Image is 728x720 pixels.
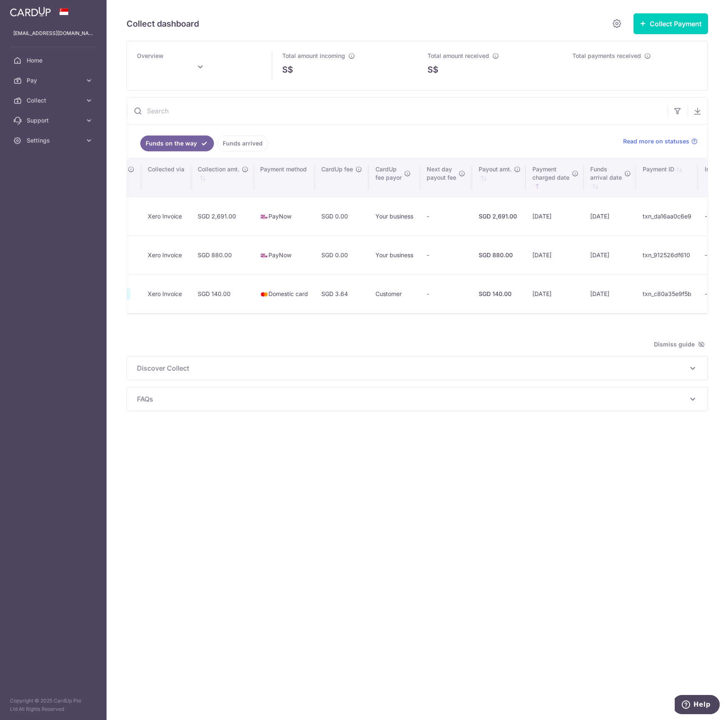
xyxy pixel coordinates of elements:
[375,165,402,182] span: CardUp fee payor
[191,236,253,274] td: SGD 880.00
[19,6,36,13] span: Help
[191,158,253,197] th: Collection amt. : activate to sort column ascending
[253,236,315,274] td: PayNow
[137,52,164,59] span: Overview
[217,135,268,151] a: Funds arrived
[315,274,369,313] td: SGD 3.64
[526,274,584,313] td: [DATE]
[27,136,82,145] span: Settings
[654,339,705,349] span: Dismiss guide
[253,197,315,236] td: PayNow
[369,236,420,274] td: Your business
[584,158,636,197] th: Fundsarrival date : activate to sort column ascending
[127,98,668,124] input: Search
[479,212,519,221] div: SGD 2,691.00
[472,158,526,197] th: Payout amt. : activate to sort column ascending
[140,135,214,151] a: Funds on the way
[191,197,253,236] td: SGD 2,691.00
[420,197,472,236] td: -
[10,7,51,17] img: CardUp
[27,96,82,105] span: Collect
[636,158,698,197] th: Payment ID: activate to sort column ascending
[141,236,191,274] td: Xero Invoice
[584,236,636,274] td: [DATE]
[420,158,472,197] th: Next daypayout fee
[27,76,82,85] span: Pay
[369,274,420,313] td: Customer
[532,165,569,182] span: Payment charged date
[420,236,472,274] td: -
[137,394,688,404] span: FAQs
[584,197,636,236] td: [DATE]
[253,274,315,313] td: Domestic card
[572,52,641,59] span: Total payments received
[27,116,82,125] span: Support
[590,165,622,182] span: Funds arrival date
[584,274,636,313] td: [DATE]
[141,158,191,197] th: Collected via
[479,165,512,173] span: Payout amt.
[191,274,253,313] td: SGD 140.00
[137,394,698,404] p: FAQs
[636,197,698,236] td: txn_da16aa0c6e9
[127,17,199,30] h5: Collect dashboard
[369,197,420,236] td: Your business
[27,56,82,65] span: Home
[623,137,698,146] a: Read more on statuses
[198,165,239,173] span: Collection amt.
[315,197,369,236] td: SGD 0.00
[420,274,472,313] td: -
[260,213,268,221] img: paynow-md-4fe65508ce96feda548756c5ee0e473c78d4820b8ea51387c6e4ad89e58a5e61.png
[13,29,93,38] p: [EMAIL_ADDRESS][DOMAIN_NAME]
[526,197,584,236] td: [DATE]
[282,52,345,59] span: Total amount incoming
[260,290,268,299] img: mastercard-sm-87a3fd1e0bddd137fecb07648320f44c262e2538e7db6024463105ddbc961eb2.png
[427,52,489,59] span: Total amount received
[623,137,689,146] span: Read more on statuses
[675,695,720,716] iframe: Opens a widget where you can find more information
[636,236,698,274] td: txn_912526df610
[427,165,456,182] span: Next day payout fee
[634,13,708,34] button: Collect Payment
[369,158,420,197] th: CardUpfee payor
[321,165,353,173] span: CardUp fee
[526,158,584,197] th: Paymentcharged date : activate to sort column ascending
[479,290,519,298] div: SGD 140.00
[260,251,268,260] img: paynow-md-4fe65508ce96feda548756c5ee0e473c78d4820b8ea51387c6e4ad89e58a5e61.png
[636,274,698,313] td: txn_c80a35e9f5b
[141,197,191,236] td: Xero Invoice
[137,363,698,373] p: Discover Collect
[315,158,369,197] th: CardUp fee
[315,236,369,274] td: SGD 0.00
[141,274,191,313] td: Xero Invoice
[282,63,293,76] span: S$
[479,251,519,259] div: SGD 880.00
[137,363,688,373] span: Discover Collect
[427,63,438,76] span: S$
[253,158,315,197] th: Payment method
[526,236,584,274] td: [DATE]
